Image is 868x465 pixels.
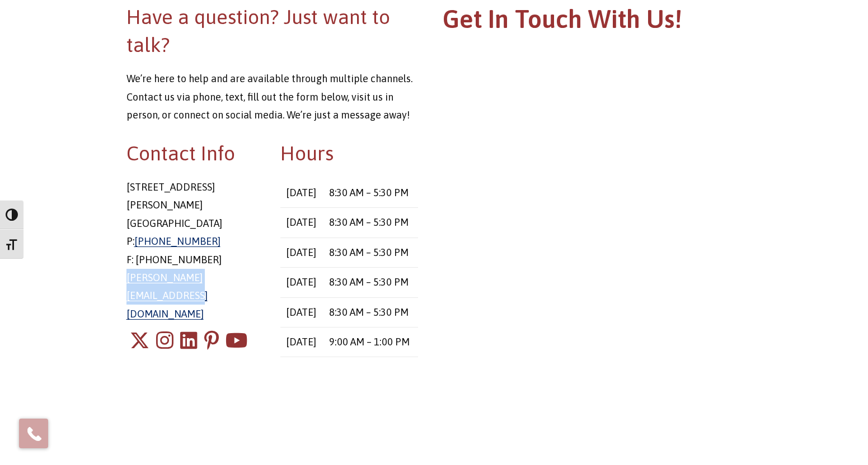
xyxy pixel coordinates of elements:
[134,235,220,247] a: [PHONE_NUMBER]
[180,323,198,358] a: LinkedIn
[126,3,419,59] h2: Have a question? Just want to talk?
[280,208,323,238] td: [DATE]
[329,216,409,228] time: 8:30 AM – 5:30 PM
[280,178,323,208] td: [DATE]
[280,238,323,267] td: [DATE]
[280,268,323,297] td: [DATE]
[329,336,410,348] time: 9:00 AM – 1:00 PM
[280,139,418,167] h2: Hours
[280,327,323,357] td: [DATE]
[329,187,409,198] time: 8:30 AM – 5:30 PM
[329,306,409,318] time: 8:30 AM – 5:30 PM
[126,70,419,124] p: We’re here to help and are available through multiple channels. Contact us via phone, text, fill ...
[126,139,264,167] h2: Contact Info
[130,323,149,358] a: X
[329,276,409,288] time: 8:30 AM – 5:30 PM
[280,297,323,327] td: [DATE]
[204,323,219,358] a: Pinterest
[329,246,409,258] time: 8:30 AM – 5:30 PM
[126,272,208,320] a: [PERSON_NAME][EMAIL_ADDRESS][DOMAIN_NAME]
[156,323,173,358] a: Instagram
[226,323,247,358] a: Youtube
[443,3,735,41] h1: Get In Touch With Us!
[126,178,264,323] p: [STREET_ADDRESS] [PERSON_NAME][GEOGRAPHIC_DATA] P: F: [PHONE_NUMBER]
